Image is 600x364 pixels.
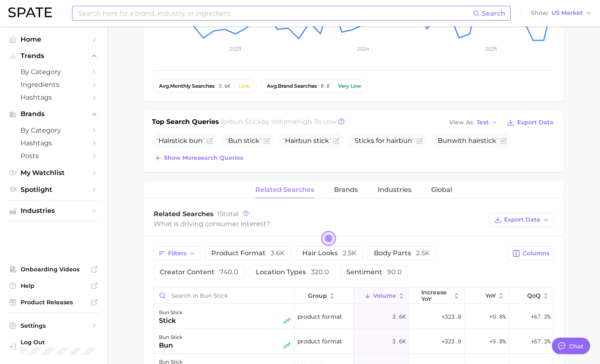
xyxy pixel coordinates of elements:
[244,137,259,145] span: stick
[486,292,496,299] span: YoY
[441,312,461,322] span: +323.0
[7,336,100,357] a: Log out. Currently logged in with e-mail cassandra@mykitsch.com.
[298,137,312,145] span: bun
[7,78,100,91] a: Ingredients
[7,263,100,275] a: Onboarding Videos
[531,11,549,15] span: Show
[476,120,489,125] span: Text
[7,280,100,292] a: Help
[346,268,402,276] span: sentiment
[7,320,100,332] a: Settings
[504,216,540,223] span: Export Data
[509,288,553,304] button: QoQ
[529,8,594,19] button: ShowUS Market
[207,138,213,144] button: Flag as miscategorized or irrelevant
[229,46,241,52] tspan: 2023
[531,336,551,346] span: +67.3%
[7,108,100,120] button: Brands
[21,266,86,273] span: Onboarding Videos
[256,268,329,276] span: location types
[21,139,86,147] span: Hashtags
[152,117,219,128] h1: Top Search Queries
[7,33,100,46] a: Home
[416,138,423,144] button: Flag as miscategorized or irrelevant
[167,21,178,27] tspan: 2.0k
[7,205,100,217] button: Industries
[435,137,499,145] span: with hair
[7,50,100,62] button: Trends
[517,119,553,126] span: Export Data
[221,117,336,128] h2: for by Volume
[21,35,86,43] span: Home
[159,341,182,350] div: bun
[334,186,358,194] span: Brands
[154,288,294,303] input: Search in bun stick
[21,126,86,134] span: by Category
[159,332,182,342] div: bun stick
[352,137,415,145] span: s for hair
[267,83,317,89] span: brand searches
[421,289,451,302] span: increase YoY
[154,218,486,229] div: What is driving consumer interest?
[260,79,368,93] button: avg.brand searches0.0Very low
[485,46,497,52] tspan: 2025
[302,249,357,257] span: hair looks
[416,249,430,257] span: 2.5k
[489,336,506,346] span: +9.8%
[321,231,336,246] button: Open the dialog
[154,246,200,260] button: Filters
[154,304,553,329] button: bun stickstickseasonal riserproduct format3.6k+323.0+9.8%+67.3%
[21,338,96,346] span: Log Out
[164,154,243,161] span: Show more search queries
[154,329,553,354] button: bun stickbunseasonal riserproduct format3.6k+323.0+9.8%+67.3%
[219,268,238,276] span: 740.0
[255,186,314,194] span: Related Searches
[152,152,245,164] button: Show moresearch queries
[338,83,361,89] div: Very low
[387,268,402,276] span: 90.0
[481,137,496,145] span: stick
[354,288,409,304] button: Volume
[189,137,203,145] span: bun
[313,137,329,145] span: stick
[219,83,230,89] span: 3.6k
[159,316,182,326] div: stick
[154,210,214,218] span: Related Searches
[7,124,100,137] a: by Category
[168,250,187,257] span: Filters
[217,210,223,218] span: 15
[409,288,464,304] button: increase YoY
[297,312,342,322] span: product format
[282,137,332,145] span: Hair
[21,186,86,194] span: Spotlight
[438,137,452,145] span: Bun
[159,83,215,89] span: monthly searches
[508,246,553,260] button: Columns
[489,312,506,322] span: +9.8%
[21,299,86,306] span: Product Releases
[311,268,329,276] span: 320.0
[152,79,257,93] button: avg.monthly searches3.6kLow
[172,137,187,145] span: stick
[239,83,250,89] div: Low
[21,169,86,177] span: My Watchlist
[7,149,100,162] a: Posts
[343,249,357,257] span: 2.5k
[490,213,554,227] button: Export Data
[217,210,238,218] span: total
[355,137,371,145] span: Stick
[297,336,342,346] span: product format
[505,117,555,128] button: Export Data
[230,118,261,126] span: bun stick
[482,9,505,17] span: Search
[447,117,500,128] button: View AsText
[7,65,100,78] a: by Category
[21,110,86,118] span: Brands
[21,322,86,329] span: Settings
[8,7,52,17] img: SPATE
[357,46,369,52] tspan: 2024
[392,312,406,322] span: 3.6k
[21,207,86,215] span: Industries
[21,68,86,76] span: by Category
[523,250,549,257] span: Columns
